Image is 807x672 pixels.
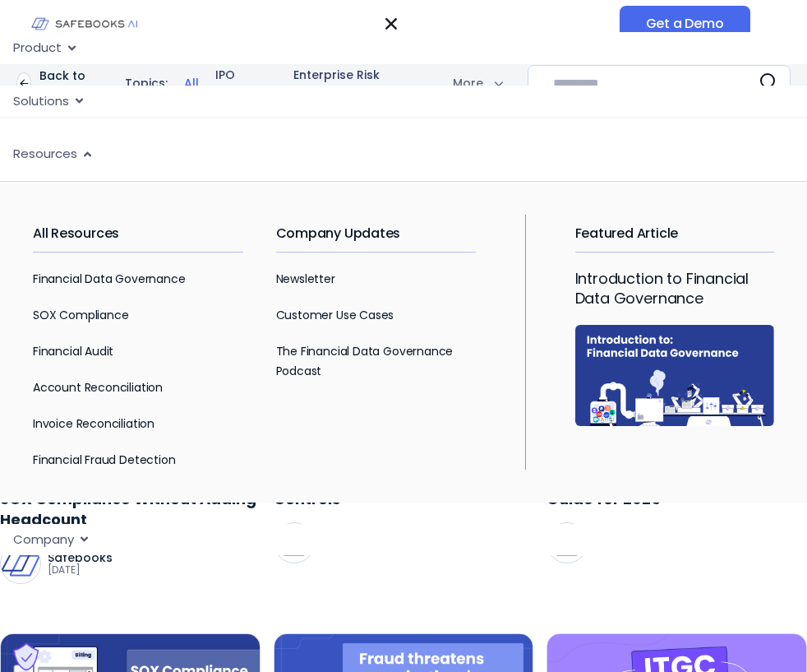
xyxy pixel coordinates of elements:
[33,379,163,396] a: Account Reconciliation
[1,544,40,583] img: Safebooks
[276,215,476,252] h2: Company Updates
[48,563,113,577] p: [DATE]
[164,16,619,32] nav: Menu
[383,16,399,32] button: Menu Toggle
[13,39,62,58] span: Product
[33,343,113,359] a: Financial Audit
[48,552,113,563] p: Safebooks
[276,307,394,323] a: Customer Use Cases
[646,16,724,32] span: Get a Demo
[13,531,74,549] span: Company
[33,224,119,243] a: All Resources
[33,307,128,323] a: SOX Compliance
[33,271,186,287] a: Financial Data Governance
[620,6,750,42] a: Get a Demo
[13,145,77,164] span: Resources
[575,268,749,308] a: Introduction to Financial Data Governance
[33,452,176,468] a: Financial Fraud Detection
[575,215,774,252] h2: Featured Article
[13,92,69,111] span: Solutions
[276,271,335,287] a: Newsletter
[33,415,154,432] a: Invoice Reconciliation
[276,343,454,379] a: The Financial Data Governance Podcast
